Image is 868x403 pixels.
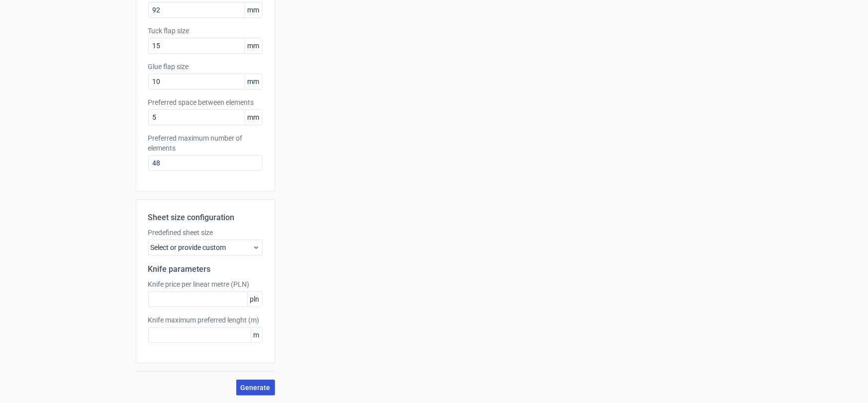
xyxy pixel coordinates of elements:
[148,315,263,325] label: Knife maximum preferred lenght (m)
[251,327,262,342] span: m
[241,384,271,391] span: Generate
[148,212,263,224] h2: Sheet size configuration
[245,38,262,53] span: mm
[148,240,263,255] div: Select or provide custom
[247,292,262,307] span: pln
[148,26,263,36] label: Tuck flap size
[245,2,262,17] span: mm
[148,133,263,153] label: Preferred maximum number of elements
[148,263,263,275] h2: Knife parameters
[236,380,275,396] button: Generate
[245,110,262,125] span: mm
[148,62,263,72] label: Glue flap size
[148,279,263,289] label: Knife price per linear metre (PLN)
[148,228,263,238] label: Predefined sheet size
[245,74,262,89] span: mm
[148,97,263,107] label: Preferred space between elements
